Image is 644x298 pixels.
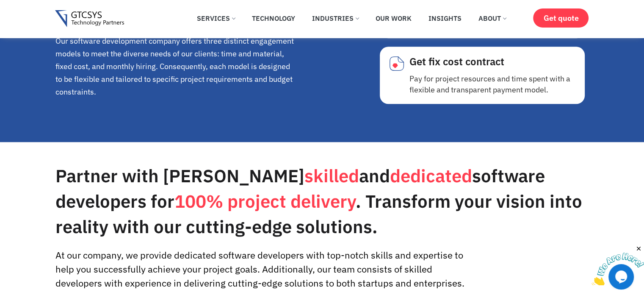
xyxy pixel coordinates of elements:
[543,14,578,22] span: Get quote
[533,8,589,28] a: Get quote
[591,245,644,285] iframe: chat widget
[174,189,356,213] span: 100% project delivery
[55,10,124,28] img: Gtcsys logo
[304,164,359,187] span: skilled
[55,22,296,98] div: Our software development company offers three distinct engagement models to meet the diverse need...
[246,9,301,28] a: Technology
[472,9,512,28] a: About
[191,9,241,28] a: Services
[369,9,418,28] a: Our Work
[409,55,504,68] span: Get fix cost contract
[55,248,465,290] p: At our company, we provide dedicated software developers with top-notch skills and expertise to h...
[55,163,589,240] h2: Partner with [PERSON_NAME] and software developers for . Transform your vision into reality with ...
[422,9,468,28] a: Insights
[390,164,472,187] span: dedicated
[409,73,576,95] p: Pay for project resources and time spent with a flexible and transparent payment model.
[306,9,365,28] a: Industries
